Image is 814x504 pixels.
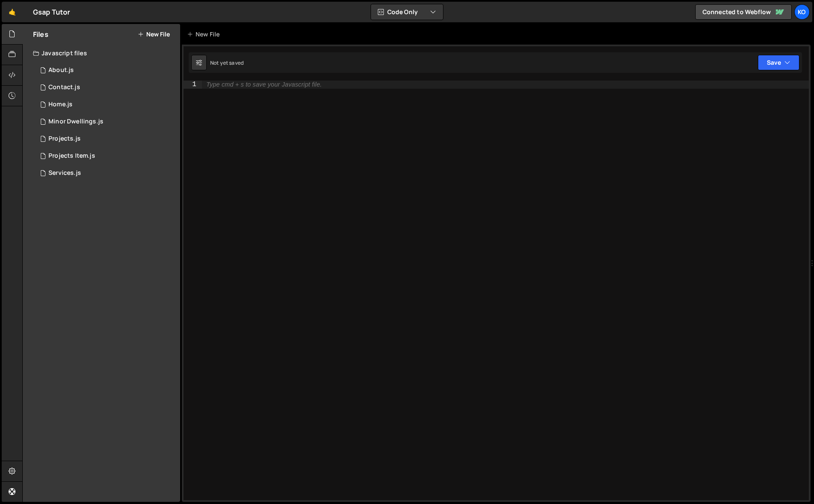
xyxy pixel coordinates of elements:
a: Connected to Webflow [695,4,792,20]
button: Code Only [371,4,443,20]
button: Save [758,55,799,70]
button: New File [138,31,170,38]
div: 1 [184,81,202,89]
div: Home.js [48,101,72,108]
div: 6927/43812.js [33,165,180,182]
a: 🤙 [2,2,23,22]
div: Minor Dwellings.js [48,118,103,126]
div: 6927/43820.js [33,147,180,165]
div: 6927/43811.js [33,113,180,130]
h2: Files [33,30,48,39]
div: 6927/43813.js [33,130,180,147]
div: Not yet saved [210,59,244,66]
div: Projects.js [48,135,81,143]
a: Ko [794,4,810,20]
div: 6927/43809.js [33,79,180,96]
div: 6927/43814.js [33,96,180,113]
div: Gsap Tutor [33,7,70,17]
div: About.js [48,66,74,74]
div: Services.js [48,169,81,177]
div: New File [187,30,223,39]
div: 6927/43810.js [33,62,180,79]
div: Type cmd + s to save your Javascript file. [206,81,322,88]
div: Contact.js [48,84,80,91]
div: Javascript files [23,45,180,62]
div: Projects Item.js [48,152,95,160]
